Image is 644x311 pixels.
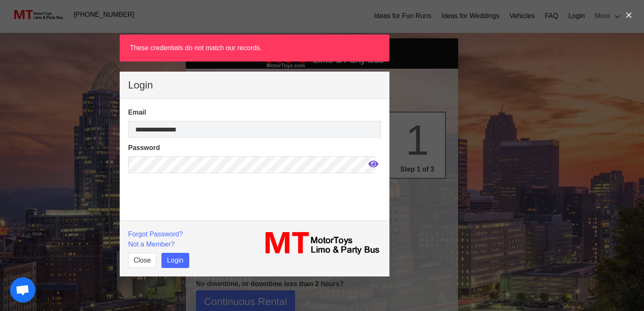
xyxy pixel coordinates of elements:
img: MT_logo_name.png [260,229,381,257]
a: Not a Member? [128,241,174,248]
label: Password [128,143,381,153]
iframe: reCAPTCHA [128,178,256,241]
label: Email [128,107,381,118]
article: These credentials do not match our records. [120,35,389,62]
button: Login [161,253,189,268]
div: Open chat [10,277,35,303]
button: Close [128,253,156,268]
a: Forgot Password? [128,231,183,238]
p: Login [128,80,381,90]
